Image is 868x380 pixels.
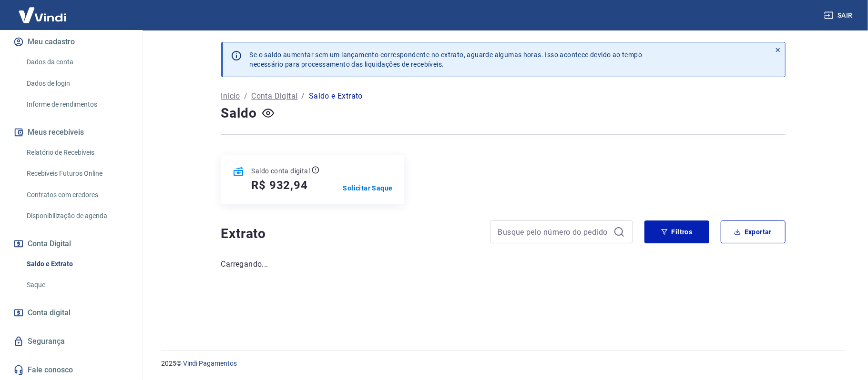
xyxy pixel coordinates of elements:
a: Disponibilização de agenda [23,206,131,226]
button: Sair [822,7,857,24]
button: Exportar [721,220,786,243]
p: / [244,90,247,102]
a: Informe de rendimentos [23,95,131,114]
h4: Saldo [221,104,257,123]
a: Recebíveis Futuros Online [23,164,131,183]
a: Vindi Pagamentos [183,360,237,367]
a: Dados da conta [23,52,131,72]
a: Saque [23,275,131,295]
a: Saldo e Extrato [23,254,131,274]
p: / [302,90,305,102]
p: Saldo conta digital [252,166,310,176]
h4: Extrato [221,224,479,243]
button: Filtros [644,220,709,243]
a: Dados de login [23,74,131,93]
a: Conta Digital [251,90,297,102]
p: Carregando... [221,259,786,270]
a: Solicitar Saque [343,183,393,193]
a: Segurança [11,331,131,352]
a: Relatório de Recebíveis [23,143,131,162]
p: Saldo e Extrato [309,90,363,102]
input: Busque pelo número do pedido [498,225,610,239]
a: Conta digital [11,302,131,323]
button: Conta Digital [11,233,131,254]
p: Se o saldo aumentar sem um lançamento correspondente no extrato, aguarde algumas horas. Isso acon... [250,50,643,69]
button: Meu cadastro [11,31,131,52]
a: Contratos com credores [23,185,131,205]
img: Vindi [11,0,73,30]
span: Conta digital [28,306,71,320]
button: Meus recebíveis [11,122,131,143]
h5: R$ 932,94 [252,178,308,193]
a: Início [221,90,240,102]
p: 2025 © [161,359,845,369]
